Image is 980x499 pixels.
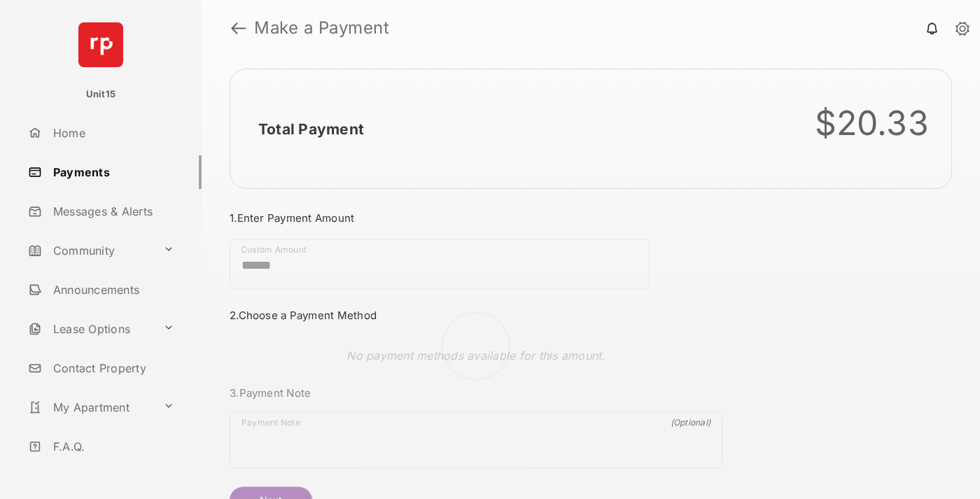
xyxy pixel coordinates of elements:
img: svg+xml;base64,PHN2ZyB4bWxucz0iaHR0cDovL3d3dy53My5vcmcvMjAwMC9zdmciIHdpZHRoPSI2NCIgaGVpZ2h0PSI2NC... [78,22,123,67]
a: Contact Property [22,351,202,385]
h3: 1. Enter Payment Amount [230,211,722,225]
a: Messages & Alerts [22,195,202,228]
a: Announcements [22,273,202,307]
a: Payments [22,155,202,189]
a: F.A.Q. [22,430,202,463]
a: Community [22,234,157,267]
a: Home [22,116,202,150]
h2: Total Payment [258,120,364,138]
a: Lease Options [22,312,157,346]
h3: 3. Payment Note [230,386,722,400]
p: Unit15 [86,87,116,101]
div: $20.33 [815,103,930,143]
h3: 2. Choose a Payment Method [230,309,722,322]
strong: Make a Payment [254,20,389,36]
a: My Apartment [22,391,157,424]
